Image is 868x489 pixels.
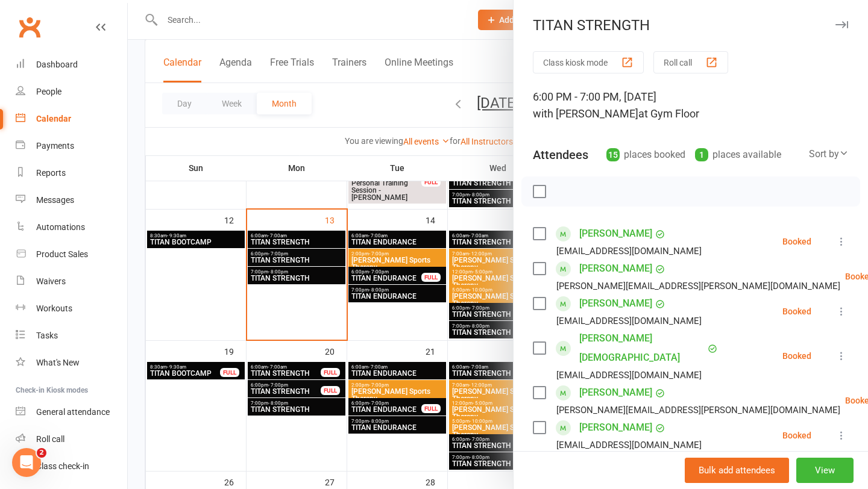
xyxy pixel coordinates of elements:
[16,160,127,187] a: Reports
[556,313,702,329] div: [EMAIL_ADDRESS][DOMAIN_NAME]
[579,329,705,367] a: [PERSON_NAME][DEMOGRAPHIC_DATA]
[16,426,127,453] a: Roll call
[606,146,685,163] div: places booked
[809,146,849,162] div: Sort by
[533,107,638,120] span: with [PERSON_NAME]
[16,399,127,426] a: General attendance kiosk mode
[16,214,127,241] a: Automations
[695,148,708,161] div: 1
[16,453,127,480] a: Class kiosk mode
[36,358,80,367] div: What's New
[36,60,78,69] div: Dashboard
[16,132,127,160] a: Payments
[16,78,127,105] a: People
[36,276,66,286] div: Waivers
[36,331,58,340] div: Tasks
[36,249,88,259] div: Product Sales
[16,187,127,214] a: Messages
[556,367,702,383] div: [EMAIL_ADDRESS][DOMAIN_NAME]
[514,17,868,34] div: TITAN STRENGTH
[36,434,64,444] div: Roll call
[533,146,588,163] div: Attendees
[638,107,699,120] span: at Gym Floor
[533,89,849,122] div: 6:00 PM - 7:00 PM, [DATE]
[16,322,127,349] a: Tasks
[685,458,789,483] button: Bulk add attendees
[579,383,652,402] a: [PERSON_NAME]
[579,294,652,313] a: [PERSON_NAME]
[556,243,702,259] div: [EMAIL_ADDRESS][DOMAIN_NAME]
[579,418,652,437] a: [PERSON_NAME]
[36,114,71,123] div: Calendar
[16,268,127,295] a: Waivers
[36,461,89,471] div: Class check-in
[36,87,61,96] div: People
[16,349,127,376] a: What's New
[782,431,811,440] div: Booked
[37,448,46,458] span: 2
[606,148,620,161] div: 15
[796,458,854,483] button: View
[579,224,652,243] a: [PERSON_NAME]
[36,407,110,417] div: General attendance
[14,12,45,42] a: Clubworx
[556,437,702,453] div: [EMAIL_ADDRESS][DOMAIN_NAME]
[653,51,728,73] button: Roll call
[16,295,127,322] a: Workouts
[12,448,41,477] iframe: Intercom live chat
[556,278,840,294] div: [PERSON_NAME][EMAIL_ADDRESS][PERSON_NAME][DOMAIN_NAME]
[16,105,127,132] a: Calendar
[36,304,72,313] div: Workouts
[695,146,781,163] div: places available
[16,241,127,268] a: Product Sales
[36,141,74,151] div: Payments
[36,195,74,205] div: Messages
[782,307,811,316] div: Booked
[533,51,644,73] button: Class kiosk mode
[36,222,85,232] div: Automations
[579,259,652,278] a: [PERSON_NAME]
[16,51,127,78] a: Dashboard
[782,352,811,360] div: Booked
[782,237,811,246] div: Booked
[36,168,66,178] div: Reports
[556,402,840,418] div: [PERSON_NAME][EMAIL_ADDRESS][PERSON_NAME][DOMAIN_NAME]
